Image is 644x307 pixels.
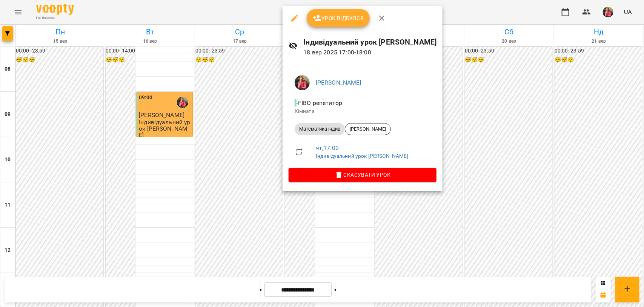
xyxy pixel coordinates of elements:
span: - FIBO репетитор [295,99,344,106]
a: [PERSON_NAME] [316,79,361,86]
span: Математика індив [295,126,345,133]
a: Індивідуальний урок [PERSON_NAME] [316,153,409,159]
button: Урок відбувся [307,9,370,27]
a: чт , 17:00 [316,144,339,151]
span: [PERSON_NAME] [345,126,390,133]
div: [PERSON_NAME] [345,123,391,135]
span: Скасувати Урок [295,170,430,179]
h6: Індивідуальний урок [PERSON_NAME] [304,36,437,48]
button: Скасувати Урок [289,168,437,182]
p: 18 вер 2025 17:00 - 18:00 [304,48,437,57]
p: Кімната [295,108,430,115]
img: c8ec532f7c743ac4a7ca2a244336a431.jpg [295,75,310,90]
span: Урок відбувся [313,14,364,23]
